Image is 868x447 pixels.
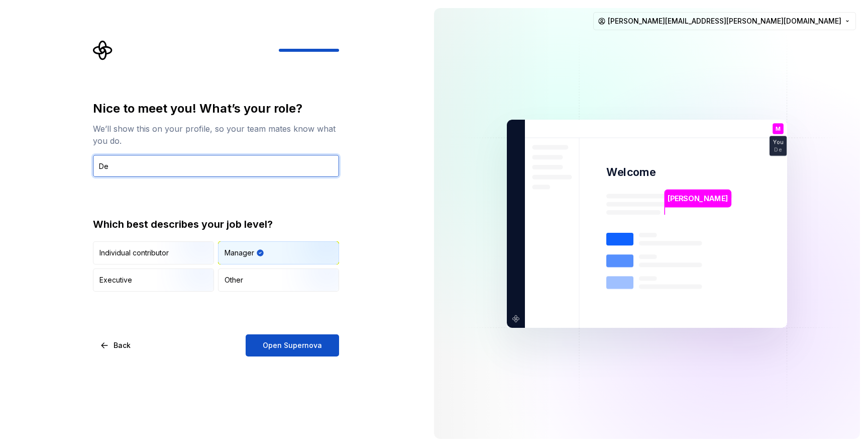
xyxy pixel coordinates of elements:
[776,126,781,131] p: M
[606,165,656,180] p: Welcome
[114,340,131,350] span: Back
[93,155,339,177] input: Job title
[99,248,169,258] div: Individual contributor
[99,275,132,285] div: Executive
[246,334,339,356] button: Open Supernova
[668,193,728,204] p: [PERSON_NAME]
[93,40,113,60] svg: Supernova Logo
[593,12,856,30] button: [PERSON_NAME][EMAIL_ADDRESS][PERSON_NAME][DOMAIN_NAME]
[225,248,254,258] div: Manager
[774,147,782,152] p: De
[608,16,841,26] span: [PERSON_NAME][EMAIL_ADDRESS][PERSON_NAME][DOMAIN_NAME]
[93,123,339,147] div: We’ll show this on your profile, so your team mates know what you do.
[263,340,322,350] span: Open Supernova
[225,275,243,285] div: Other
[773,139,783,145] p: You
[93,101,339,117] div: Nice to meet you! What’s your role?
[93,217,339,231] div: Which best describes your job level?
[93,334,139,356] button: Back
